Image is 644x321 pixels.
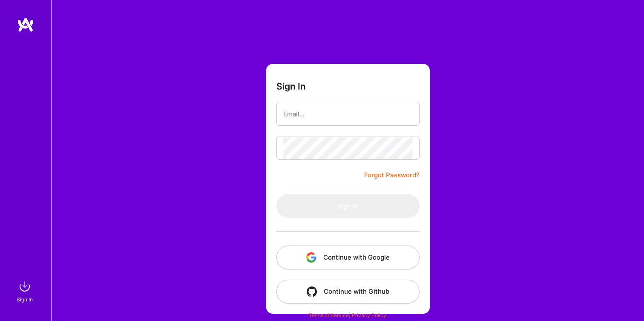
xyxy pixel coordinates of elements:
div: Sign In [17,295,33,304]
a: Forgot Password? [364,170,420,180]
img: icon [306,252,316,263]
input: Email... [283,103,413,125]
div: © 2025 ATeams Inc., All rights reserved. [51,295,644,317]
button: Sign In [276,194,420,218]
h3: Sign In [276,81,306,92]
a: Privacy Policy [352,312,386,318]
img: icon [307,286,317,297]
span: | [309,312,386,318]
img: sign in [16,278,33,295]
button: Continue with Google [276,246,420,269]
button: Continue with Github [276,280,420,304]
img: logo [17,17,34,32]
a: Terms of Service [309,312,349,318]
a: sign inSign In [18,278,33,304]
